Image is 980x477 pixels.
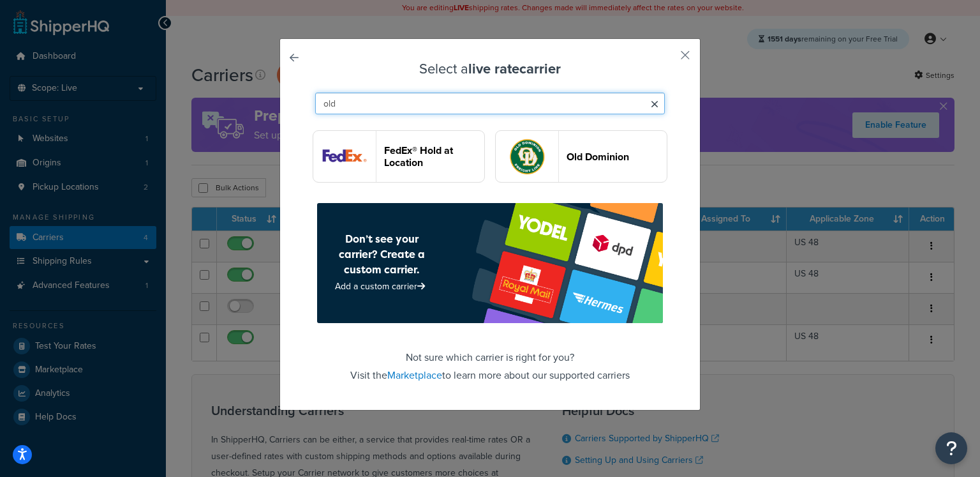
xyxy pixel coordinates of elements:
header: Old Dominion [567,151,667,163]
footer: Not sure which carrier is right for you? Visit the to learn more about our supported carriers [312,203,668,384]
button: Open Resource Center [935,432,967,464]
strong: live rate carrier [468,58,561,79]
a: Add a custom carrier [335,280,428,293]
h4: Don’t see your carrier? Create a custom carrier. [325,231,438,277]
a: Marketplace [387,368,442,382]
input: Search Carriers [315,93,665,114]
button: fedExLocation logoFedEx® Hold at Location [313,130,485,183]
header: FedEx® Hold at Location [384,144,484,169]
h3: Select a [312,61,668,77]
span: Clear search query [651,96,658,114]
img: fedExLocation logo [313,131,376,182]
img: dominionFreight logo [496,131,558,182]
button: dominionFreight logoOld Dominion [495,130,667,183]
